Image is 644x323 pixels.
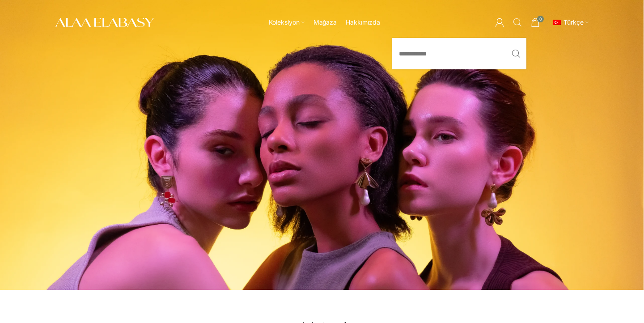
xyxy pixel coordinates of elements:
img: Türkçe [553,20,561,25]
span: 0 [537,16,544,22]
span: Mağaza [314,18,337,27]
div: Ana yönlendirici [158,13,491,31]
span: Hakkımızda [346,18,380,27]
a: Site logo [55,18,154,25]
span: Türkçe [563,18,584,26]
a: 0 [526,13,544,31]
a: Koleksiyon [269,13,305,31]
a: Arama [508,13,526,31]
a: tr_TRTürkçe [551,13,589,31]
a: Hakkımızda [346,13,380,31]
input: Arama [392,38,526,69]
span: Koleksiyon [269,18,300,27]
a: Mağaza [314,13,337,31]
div: İkincil navigasyon [547,13,593,31]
